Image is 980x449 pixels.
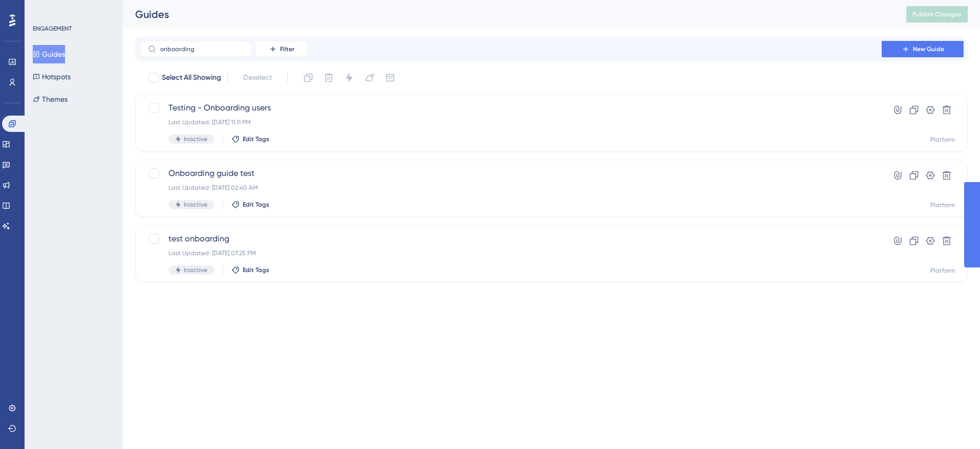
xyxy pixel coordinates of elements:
span: Inactive [184,266,207,274]
div: Last Updated: [DATE] 02:40 AM [168,184,853,192]
button: Guides [33,45,65,63]
span: New Guide [913,45,944,53]
button: Filter [256,41,307,57]
span: Inactive [184,200,207,209]
button: Hotspots [33,68,71,86]
span: Edit Tags [243,200,269,209]
button: Edit Tags [231,200,269,209]
div: Last Updated: [DATE] 07:25 PM [168,249,853,257]
iframe: UserGuiding AI Assistant Launcher [937,409,968,439]
div: Platform [930,201,955,209]
button: Edit Tags [231,135,269,143]
span: Testing - Onboarding users [168,102,853,114]
span: Onboarding guide test [168,167,853,179]
div: Guides [135,7,881,21]
input: Search [160,46,243,53]
span: Edit Tags [243,135,269,143]
span: Select All Showing [162,72,221,84]
span: Edit Tags [243,266,269,274]
button: New Guide [882,41,964,57]
div: Last Updated: [DATE] 11:11 PM [168,118,853,126]
span: Deselect [243,72,272,84]
span: Filter [280,45,294,53]
button: Edit Tags [231,266,269,274]
span: Inactive [184,135,207,143]
span: test onboarding [168,233,853,245]
button: Themes [33,90,68,108]
div: ENGAGEMENT [33,25,72,33]
button: Publish Changes [906,6,968,23]
div: Platform [930,136,955,144]
button: Deselect [234,69,281,87]
div: Platform [930,266,955,275]
span: Publish Changes [912,10,962,18]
